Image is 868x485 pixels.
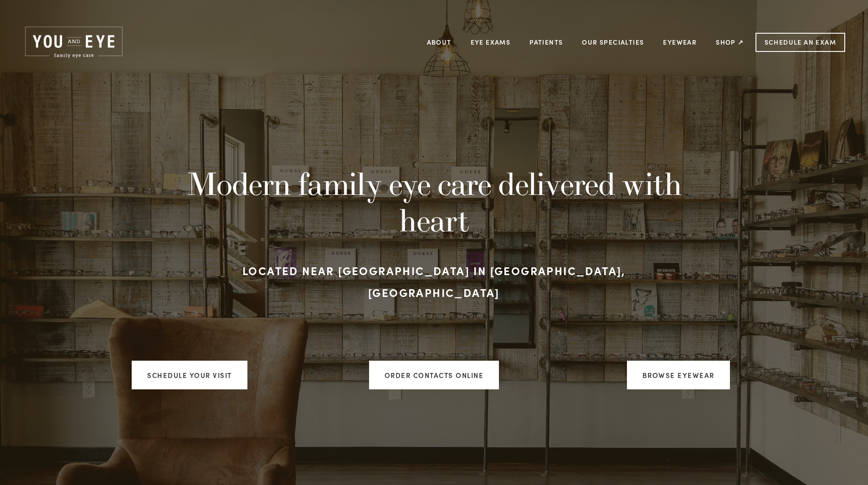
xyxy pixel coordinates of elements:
[184,165,685,239] h1: Modern family eye care delivered with heart
[582,38,644,46] a: Our Specialties
[627,361,730,389] a: Browse Eyewear
[471,35,511,49] a: Eye Exams
[716,35,744,49] a: Shop ↗
[242,263,629,300] strong: Located near [GEOGRAPHIC_DATA] in [GEOGRAPHIC_DATA], [GEOGRAPHIC_DATA]
[132,361,247,389] a: Schedule your visit
[663,35,697,49] a: Eyewear
[427,35,452,49] a: About
[529,35,563,49] a: Patients
[755,33,845,52] a: Schedule an Exam
[369,361,499,389] a: ORDER CONTACTS ONLINE
[23,25,125,60] img: Rochester, MN | You and Eye | Family Eye Care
